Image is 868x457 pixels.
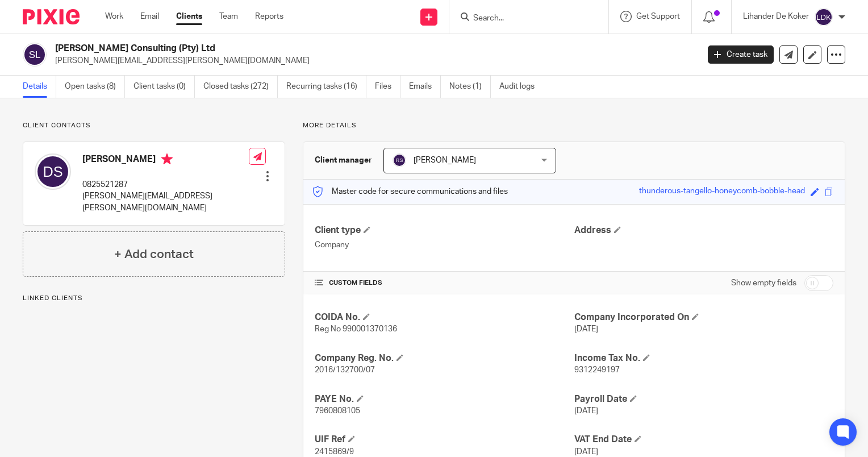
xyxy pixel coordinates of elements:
[574,366,620,374] span: 9312249197
[23,43,47,67] img: svg%3E
[82,153,249,168] h4: [PERSON_NAME]
[315,155,372,166] h3: Client manager
[574,225,833,236] h4: Address
[203,76,278,98] a: Closed tasks (272)
[499,76,543,98] a: Audit logs
[82,190,249,214] p: [PERSON_NAME][EMAIL_ADDRESS][PERSON_NAME][DOMAIN_NAME]
[55,55,691,67] p: [PERSON_NAME][EMAIL_ADDRESS][PERSON_NAME][DOMAIN_NAME]
[315,393,574,405] h4: PAYE No.
[731,277,796,289] label: Show empty fields
[55,43,564,55] h2: [PERSON_NAME] Consulting (Pty) Ltd
[315,434,574,446] h4: UIF Ref
[82,179,249,190] p: 0825521287
[161,153,173,165] i: Primary
[35,153,71,190] img: svg%3E
[23,9,80,24] img: Pixie
[315,407,360,415] span: 7960808105
[315,325,397,333] span: Reg No 990001370136
[315,239,574,251] p: Company
[815,8,833,26] img: svg%3E
[255,11,283,22] a: Reports
[315,311,574,323] h4: COIDA No.
[176,11,202,22] a: Clients
[574,393,833,405] h4: Payroll Date
[639,185,805,198] div: thunderous-tangello-honeycomb-bobble-head
[114,246,194,263] h4: + Add contact
[23,76,56,98] a: Details
[414,156,476,164] span: [PERSON_NAME]
[574,434,833,446] h4: VAT End Date
[219,11,238,22] a: Team
[743,11,809,22] p: Lihander De Koker
[472,14,574,24] input: Search
[315,225,574,236] h4: Client type
[286,76,366,98] a: Recurring tasks (16)
[315,352,574,364] h4: Company Reg. No.
[574,352,833,364] h4: Income Tax No.
[315,279,574,288] h4: CUSTOM FIELDS
[574,448,598,456] span: [DATE]
[315,448,354,456] span: 2415869/9
[375,76,400,98] a: Files
[23,121,285,130] p: Client contacts
[133,76,195,98] a: Client tasks (0)
[574,311,833,323] h4: Company Incorporated On
[449,76,491,98] a: Notes (1)
[574,325,598,333] span: [DATE]
[708,45,774,64] a: Create task
[303,121,845,130] p: More details
[105,11,123,22] a: Work
[574,407,598,415] span: [DATE]
[65,76,125,98] a: Open tasks (8)
[409,76,441,98] a: Emails
[312,186,508,197] p: Master code for secure communications and files
[140,11,159,22] a: Email
[393,153,406,167] img: svg%3E
[636,13,680,20] span: Get Support
[23,294,285,303] p: Linked clients
[315,366,375,374] span: 2016/132700/07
